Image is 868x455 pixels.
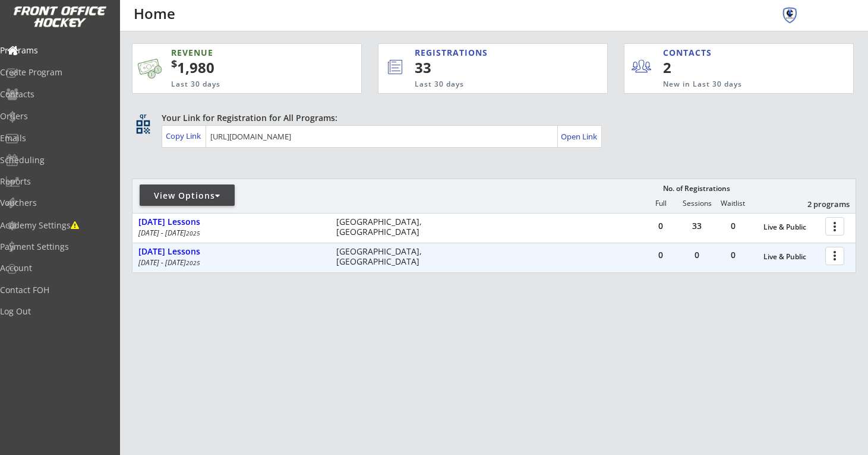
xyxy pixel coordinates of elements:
[186,259,200,267] em: 2025
[715,199,750,208] div: Waitlist
[763,253,819,261] div: Live & Public
[171,47,306,59] div: REVENUE
[561,132,598,142] div: Open Link
[135,112,150,120] div: qr
[679,199,715,208] div: Sessions
[138,230,320,237] div: [DATE] - [DATE]
[663,79,798,90] div: New in Last 30 days
[336,217,430,237] div: [GEOGRAPHIC_DATA], [GEOGRAPHIC_DATA]
[138,217,324,227] div: [DATE] Lessons
[171,79,306,90] div: Last 30 days
[788,199,850,209] div: 2 programs
[715,251,751,259] div: 0
[162,112,819,124] div: Your Link for Registration for All Programs:
[643,222,678,230] div: 0
[825,217,844,236] button: more_vert
[415,79,558,90] div: Last 30 days
[336,247,430,267] div: [GEOGRAPHIC_DATA], [GEOGRAPHIC_DATA]
[715,222,751,230] div: 0
[138,247,324,257] div: [DATE] Lessons
[663,58,736,78] div: 2
[166,131,203,141] div: Copy Link
[679,222,715,230] div: 33
[415,47,554,59] div: REGISTRATIONS
[659,184,733,193] div: No. of Registrations
[171,58,324,78] div: 1,980
[415,58,567,78] div: 33
[825,247,844,265] button: more_vert
[140,190,235,202] div: View Options
[679,251,715,259] div: 0
[643,199,678,208] div: Full
[763,223,819,231] div: Live & Public
[561,128,598,145] a: Open Link
[663,47,717,59] div: CONTACTS
[186,229,200,237] em: 2025
[643,251,678,259] div: 0
[171,56,177,71] sup: $
[138,259,320,266] div: [DATE] - [DATE]
[134,118,152,136] button: qr_code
